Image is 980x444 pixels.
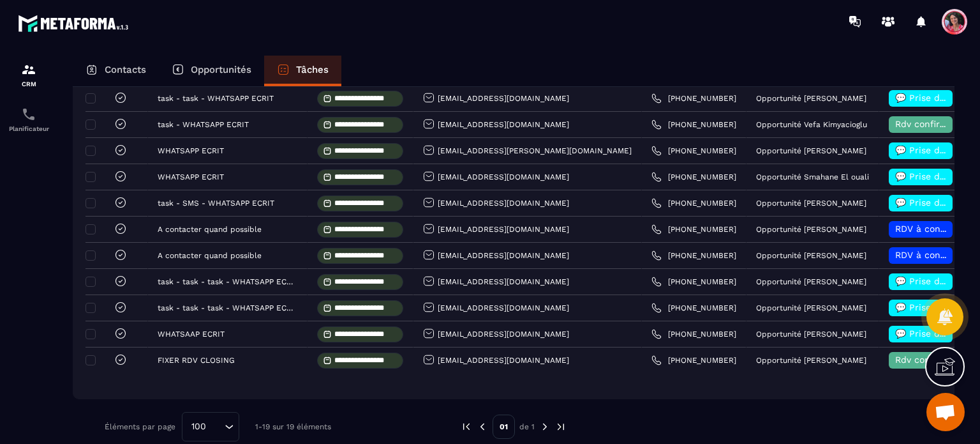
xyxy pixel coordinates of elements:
a: [PHONE_NUMBER] [651,172,736,182]
a: [PHONE_NUMBER] [651,119,736,130]
p: task - WHATSAPP ECRIT [158,120,249,129]
input: Search for option [211,420,221,434]
p: task - task - WHATSAPP ECRIT [158,94,274,103]
a: [PHONE_NUMBER] [651,250,736,261]
a: schedulerschedulerPlanificateur [3,97,54,142]
p: CRM [3,80,54,88]
span: Rdv confirmé ✅ [895,119,967,129]
p: Opportunité [PERSON_NAME] [756,277,866,286]
a: [PHONE_NUMBER] [651,329,736,339]
img: prev [461,421,472,433]
p: Contacts [105,64,146,75]
p: Opportunité [PERSON_NAME] [756,199,866,208]
p: 1-19 sur 19 éléments [255,422,331,431]
a: [PHONE_NUMBER] [651,198,736,208]
a: [PHONE_NUMBER] [651,355,736,365]
p: Opportunité [PERSON_NAME] [756,146,866,155]
p: WHATSAPP ECRIT [158,146,224,155]
p: Opportunité Smahane El ouali [756,172,869,181]
p: Opportunité [PERSON_NAME] [756,356,866,365]
img: prev [477,421,488,433]
p: Opportunité [PERSON_NAME] [756,330,866,339]
a: Tâches [264,56,341,86]
a: Contacts [73,56,159,86]
p: Opportunité [PERSON_NAME] [756,225,866,234]
p: 01 [493,415,515,439]
p: de 1 [519,422,535,432]
a: [PHONE_NUMBER] [651,303,736,313]
p: task - task - task - WHATSAPP ECRIT [158,277,294,286]
img: scheduler [21,107,36,122]
p: Tâches [296,64,329,75]
div: Ouvrir le chat [926,393,965,431]
span: RDV à confimer ❓ [895,250,977,260]
p: A contacter quand possible [158,225,262,234]
span: RDV à confimer ❓ [895,224,977,234]
div: Search for option [182,412,239,441]
a: Opportunités [159,56,264,86]
p: Éléments par page [105,422,175,431]
p: Opportunité [PERSON_NAME] [756,94,866,103]
span: Rdv confirmé ✅ [895,355,967,365]
a: [PHONE_NUMBER] [651,224,736,234]
a: formationformationCRM [3,52,54,97]
p: Planificateur [3,125,54,132]
p: WHATSAPP ECRIT [158,172,224,181]
img: next [555,421,567,433]
span: 100 [187,420,211,434]
p: Opportunité Vefa Kimyacioglu [756,120,867,129]
p: Opportunités [191,64,251,75]
img: formation [21,62,36,77]
p: Opportunité [PERSON_NAME] [756,251,866,260]
p: task - SMS - WHATSAPP ECRIT [158,199,274,208]
p: FIXER RDV CLOSING [158,356,235,365]
a: [PHONE_NUMBER] [651,277,736,287]
img: logo [18,11,133,35]
p: WHATSAAP ECRIT [158,330,225,339]
p: A contacter quand possible [158,251,262,260]
a: [PHONE_NUMBER] [651,146,736,156]
a: [PHONE_NUMBER] [651,93,736,103]
img: next [539,421,551,433]
p: task - task - task - WHATSAPP ECRIT [158,303,294,312]
p: Opportunité [PERSON_NAME] [756,303,866,312]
